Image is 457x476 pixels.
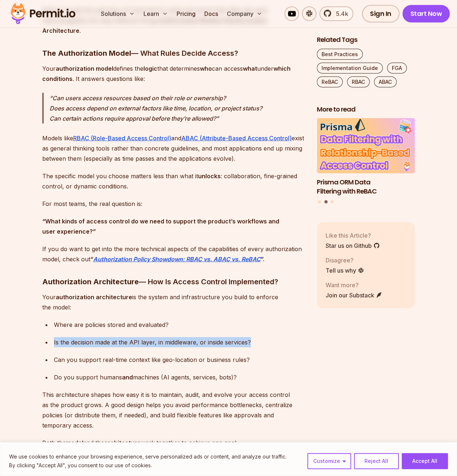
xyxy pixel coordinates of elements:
[54,337,305,347] div: Is the decision made at the API layer, in middleware, or inside services?
[326,231,380,239] p: Like this Article?
[42,49,131,58] strong: The Authorization Model
[374,76,397,87] a: ABAC
[56,293,132,301] strong: authorization architecture
[317,76,343,87] a: ReBAC
[42,47,305,59] h3: — What Rules Decide Access?
[42,199,305,209] p: For most teams, the real question is:
[42,292,305,312] p: Your is the system and infrastructure you build to enforce the model:
[402,5,450,23] a: Start Now
[317,62,383,73] a: Implementation Guide
[319,7,353,21] a: 5.4k
[122,374,133,381] strong: and
[326,255,364,264] p: Disagree?
[317,35,415,44] h2: Related Tags
[50,94,262,122] em: Can users access resources based on their role or ownership? Does access depend on external facto...
[56,65,113,72] strong: authorization model
[317,177,415,196] h3: Prisma ORM Data Filtering with ReBAC
[324,200,327,203] button: Go to slide 2
[332,9,348,18] span: 5.4k
[354,453,399,469] button: Reject All
[261,255,264,263] strong: ”.
[174,7,198,21] a: Pricing
[318,200,321,203] button: Go to slide 1
[42,17,267,34] strong: Authorization Architecture
[224,7,265,21] button: Company
[42,171,305,191] p: The specific model you choose matters less than what it : collaboration, fine-grained control, or...
[42,133,305,164] p: Models like and exist as general thinking tools rather than concrete guidelines, and most applica...
[42,218,279,235] strong: “What kinds of access control do we need to support the product’s workflows and user experience?”
[9,461,287,470] p: By clicking "Accept All", you consent to our use of cookies.
[90,255,93,263] strong: “
[317,118,415,196] a: Prisma ORM Data Filtering with ReBACPrisma ORM Data Filtering with ReBAC
[9,452,287,461] p: We use cookies to enhance your browsing experience, serve personalized ads or content, and analyz...
[317,118,415,204] div: Posts
[200,65,212,72] strong: who
[326,280,382,289] p: Want more?
[7,1,79,26] img: Permit logo
[307,453,351,469] button: Customize
[317,118,415,173] img: Prisma ORM Data Filtering with ReBAC
[331,200,334,203] button: Go to slide 3
[387,62,407,73] a: FGA
[243,65,257,72] strong: what
[326,266,364,274] a: Tell us why
[141,7,171,21] button: Learn
[54,355,305,365] div: Can you support real-time context like geo-location or business rules?
[317,48,363,59] a: Best Practices
[54,372,305,382] div: Do you support humans machines (AI agents, services, bots)?
[42,244,305,264] p: If you do want to get into the more technical aspects of the capabilities of every authorization ...
[273,65,291,72] strong: which
[42,276,305,288] h3: — How Is Access Control Implemented?
[181,134,292,142] a: ABAC (Attribute-Based Access Control)
[347,76,370,87] a: RBAC
[93,255,261,263] a: Authorization Policy Showdown: RBAC vs. ABAC vs. ReBAC
[98,7,138,21] button: Solutions
[104,439,141,446] strong: architecture
[317,118,415,196] li: 2 of 3
[143,65,157,72] strong: logic
[42,75,72,82] strong: conditions
[42,438,305,458] p: Both the and the work together to achieve one goal:
[42,63,305,84] p: Your defines the that determines can access under . It answers questions like:
[54,320,305,330] div: Where are policies stored and evaluated?
[42,390,305,430] p: This architecture shapes how easy it is to maintain, audit, and evolve your access control as the...
[402,453,448,469] button: Accept All
[66,439,83,446] strong: model
[42,277,139,286] strong: Authorization Architecture
[317,105,415,114] h2: More to read
[201,7,221,21] a: Docs
[73,134,171,142] a: RBAC (Role-Based Access Control)
[326,241,380,250] a: Star us on Github
[198,172,221,180] strong: unlocks
[326,290,382,299] a: Join our Substack
[362,5,399,23] a: Sign In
